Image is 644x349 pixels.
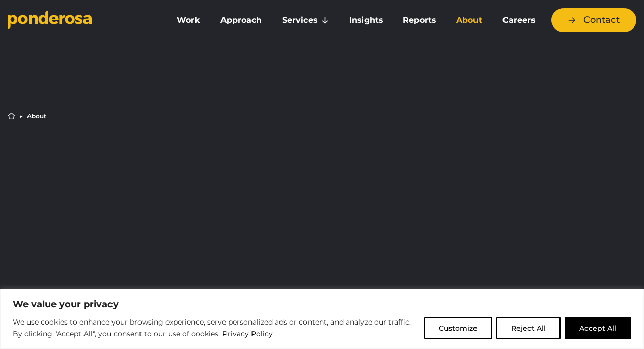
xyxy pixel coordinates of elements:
a: Privacy Policy [222,328,273,340]
a: Approach [212,10,270,31]
li: About [27,113,46,119]
a: Go to homepage [8,10,153,31]
a: Contact [551,8,636,32]
a: Careers [494,10,543,31]
a: About [448,10,490,31]
button: Accept All [565,317,631,339]
p: We use cookies to enhance your browsing experience, serve personalized ads or content, and analyz... [13,316,416,340]
a: Work [169,10,208,31]
a: Reports [395,10,444,31]
a: Services [274,10,337,31]
button: Customize [424,317,492,339]
p: We value your privacy [13,298,631,310]
a: Home [8,112,15,120]
button: Reject All [496,317,561,339]
li: ▶︎ [19,113,23,119]
a: Insights [341,10,391,31]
